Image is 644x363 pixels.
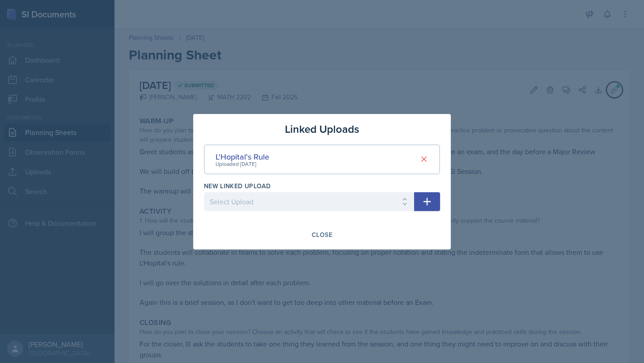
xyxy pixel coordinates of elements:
div: L'Hopital's Rule [216,151,269,163]
button: Close [306,227,338,242]
label: New Linked Upload [204,181,271,190]
div: Uploaded [DATE] [216,160,269,168]
h3: Linked Uploads [285,121,359,137]
div: Close [312,231,332,238]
